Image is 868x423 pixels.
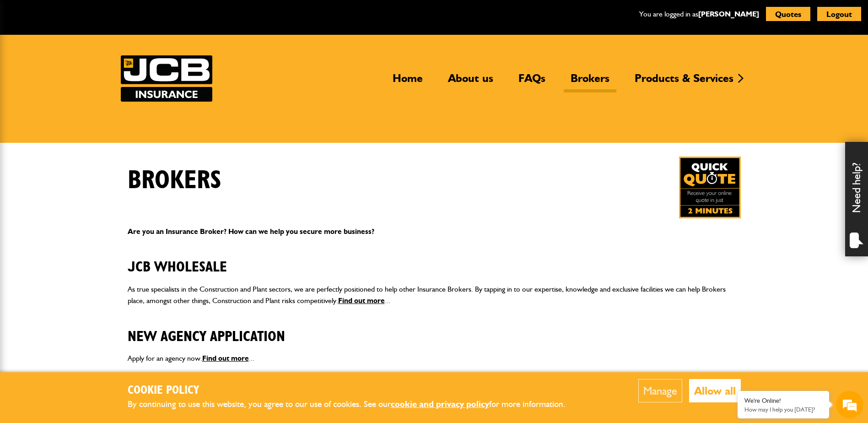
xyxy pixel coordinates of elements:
[386,71,430,92] a: Home
[845,142,868,256] div: Need help?
[128,165,221,196] h1: Brokers
[679,157,741,218] img: Quick Quote
[679,157,741,218] a: Get your insurance quote in just 2-minutes
[128,244,741,276] h2: JCB Wholesale
[441,71,500,92] a: About us
[628,71,740,92] a: Products & Services
[128,226,741,238] p: Are you an Insurance Broker? How can we help you secure more business?
[744,397,822,405] div: We're Online!
[338,296,385,305] a: Find out more
[817,7,861,21] button: Logout
[689,379,741,402] button: Allow all
[128,372,741,403] h2: Our Products
[391,399,489,409] a: cookie and privacy policy
[121,55,212,102] img: JCB Insurance Services logo
[564,71,616,92] a: Brokers
[639,8,759,20] p: You are logged in as
[638,379,682,402] button: Manage
[128,352,741,364] p: Apply for an agency now. ...
[698,10,759,18] a: [PERSON_NAME]
[766,7,810,21] button: Quotes
[744,406,822,413] p: How may I help you today?
[128,384,581,398] h2: Cookie Policy
[121,55,212,102] a: JCB Insurance Services
[202,354,249,363] a: Find out more
[128,314,741,345] h2: New Agency Application
[128,283,741,307] p: As true specialists in the Construction and Plant sectors, we are perfectly positioned to help ot...
[128,397,581,412] p: By continuing to use this website, you agree to our use of cookies. See our for more information.
[512,71,552,92] a: FAQs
